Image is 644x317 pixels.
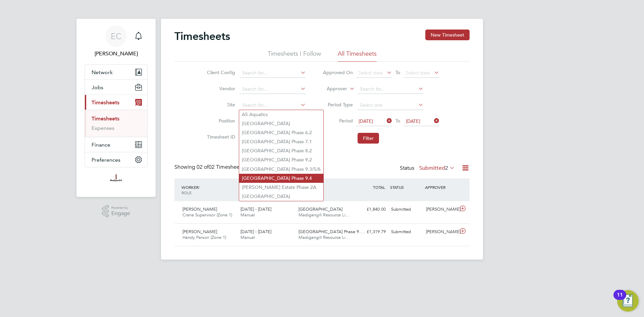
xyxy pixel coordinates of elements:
label: Client Config [205,69,235,75]
div: Showing [174,164,245,171]
input: Select one [358,101,424,110]
a: Expenses [92,125,114,131]
div: STATUS [388,181,423,193]
li: [GEOGRAPHIC_DATA] [239,119,323,128]
input: Search for... [240,85,306,94]
span: Engage [111,211,130,216]
span: To [393,68,402,77]
span: [DATE] [406,118,420,124]
span: Crane Supervisor (Zone 1) [182,212,232,218]
a: Go to home page [85,174,148,185]
div: WORKER [180,181,238,199]
button: Finance [85,137,147,152]
span: 2 [445,165,448,171]
span: [GEOGRAPHIC_DATA] Phase 9.… [299,229,365,234]
a: Timesheets [92,115,119,122]
span: Madigangill Resource Li… [299,212,350,218]
span: Timesheets [92,99,119,106]
input: Search for... [358,85,424,94]
li: A5 Aquatics [239,110,323,119]
span: [PERSON_NAME] [182,206,217,212]
span: [DATE] - [DATE] [240,229,271,234]
span: [GEOGRAPHIC_DATA] [299,206,342,212]
div: £1,319.79 [354,226,388,237]
label: Approved On [323,69,353,75]
a: EC[PERSON_NAME] [85,25,148,58]
button: Open Resource Center, 11 new notifications [617,290,639,312]
div: £1,840.00 [354,204,388,215]
span: [DATE] [359,118,373,124]
li: Timesheets I Follow [268,50,321,62]
label: Timesheet ID [205,134,235,140]
span: Powered by [111,205,130,211]
span: 02 of [197,164,209,170]
li: All Timesheets [338,50,377,62]
span: ROLE [181,190,192,195]
h2: Timesheets [174,30,230,43]
span: Manual [240,234,255,240]
div: 11 [617,295,623,304]
button: Network [85,65,147,80]
span: / [199,184,200,190]
div: APPROVER [423,181,458,193]
div: Submitted [388,226,423,237]
label: Approver [317,86,347,92]
li: [GEOGRAPHIC_DATA] Phase 6.2 [239,128,323,137]
button: Preferences [85,152,147,167]
div: SITE [296,181,354,199]
div: [PERSON_NAME] [423,204,458,215]
span: [DATE] - [DATE] [240,206,271,212]
label: Vendor [205,86,235,92]
label: Position [205,118,235,124]
span: Jobs [92,84,103,91]
span: Madigangill Resource Li… [299,234,350,240]
span: Manual [240,212,255,218]
span: [PERSON_NAME] [182,229,217,234]
button: New Timesheet [425,30,470,40]
span: EC [111,32,121,41]
a: Powered byEngage [102,205,130,218]
span: Select date [406,70,430,76]
li: [GEOGRAPHIC_DATA] Phase 7.1 [239,137,323,146]
div: Submitted [388,204,423,215]
li: [GEOGRAPHIC_DATA] Phase 8.2 [239,146,323,155]
li: [GEOGRAPHIC_DATA] Phase 9.2 [239,155,323,164]
li: [GEOGRAPHIC_DATA] [239,192,323,201]
input: Search for... [240,68,306,78]
span: Preferences [92,157,120,163]
input: Search for... [240,101,306,110]
button: Jobs [85,80,147,95]
label: Period Type [323,102,353,108]
div: Timesheets [85,110,147,137]
span: Select date [359,70,383,76]
div: Status [400,164,456,173]
div: [PERSON_NAME] [423,226,458,237]
span: TOTAL [373,184,385,190]
li: [PERSON_NAME] Estate Phase 2A [239,183,323,192]
nav: Main navigation [76,19,156,197]
span: To [393,116,402,125]
img: madigangill-logo-retina.png [108,174,123,185]
label: Submitted [419,165,455,171]
div: PERIOD [238,181,296,199]
span: 02 Timesheets [197,164,244,170]
li: [GEOGRAPHIC_DATA] Phase 9.3/5/6 [239,165,323,174]
label: Period [323,118,353,124]
span: Eoin Clarke [85,50,148,58]
span: Finance [92,142,110,148]
label: Site [205,102,235,108]
button: Filter [358,133,379,144]
span: Handy Person (Zone 1) [182,234,226,240]
li: [GEOGRAPHIC_DATA] Phase 9.4 [239,174,323,183]
span: Network [92,69,113,75]
button: Timesheets [85,95,147,110]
